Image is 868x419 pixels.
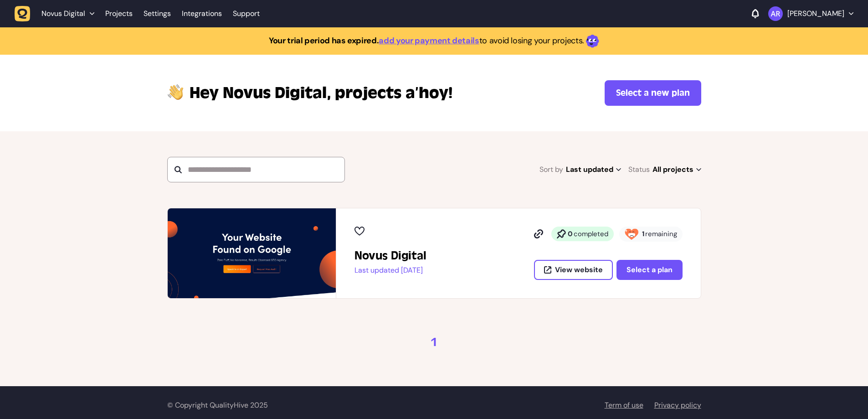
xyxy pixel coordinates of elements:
[167,82,184,101] img: hi-hand
[645,229,677,238] span: remaining
[269,35,379,46] strong: Your trial period has expired.
[555,266,603,274] span: View website
[627,265,673,274] span: Select a plan
[654,400,701,410] a: Privacy policy
[605,400,643,410] a: Term of use
[568,229,573,238] strong: 0
[787,9,844,18] p: [PERSON_NAME]
[190,82,331,104] span: Novus Digital
[182,5,222,22] a: Integrations
[354,248,426,263] h2: Novus Digital
[15,5,100,22] button: Novus Digital
[566,163,621,176] span: Last updated
[167,400,268,410] span: © Copyright QualityHive 2025
[105,5,133,22] a: Projects
[144,5,171,22] a: Settings
[642,229,644,238] strong: 1
[652,163,701,176] span: All projects
[574,229,608,238] span: completed
[586,35,599,48] img: emoji
[190,82,452,104] p: projects a’hoy!
[41,9,85,18] span: Novus Digital
[431,335,438,350] a: 1
[233,9,260,18] a: Support
[269,34,599,48] p: to avoid losing your projects.
[605,80,701,106] button: Select a new plan
[768,6,783,21] img: Alex Robinson
[539,163,563,176] span: Sort by
[616,260,683,280] button: Select a plan
[768,6,853,21] button: [PERSON_NAME]
[616,88,690,98] span: Select a new plan
[534,260,613,280] button: View website
[379,35,479,46] a: add your payment details
[168,208,336,298] img: Novus Digital
[354,266,426,275] p: Last updated [DATE]
[628,163,650,176] span: Status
